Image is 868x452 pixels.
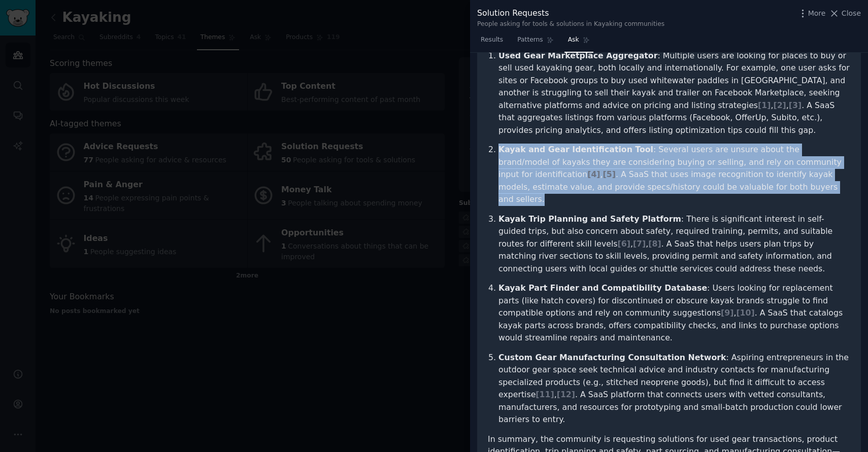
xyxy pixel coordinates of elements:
[481,36,503,45] span: Results
[789,100,802,110] span: [ 3 ]
[618,239,630,249] span: [ 6 ]
[498,282,850,344] p: : Users looking for replacement parts (like hatch covers) for discontinued or obscure kayak brand...
[842,8,861,19] span: Close
[797,8,826,19] button: More
[773,100,786,110] span: [ 2 ]
[808,8,826,19] span: More
[758,100,771,110] span: [ 1 ]
[498,51,657,60] strong: Used Gear Marketplace Aggregator
[498,352,850,426] p: : Aspiring entrepreneurs in the outdoor gear space seek technical advice and industry contacts fo...
[721,308,733,318] span: [ 9 ]
[498,50,850,137] p: : Multiple users are looking for places to buy or sell used kayaking gear, both locally and inter...
[736,308,754,318] span: [ 10 ]
[498,145,653,154] strong: Kayak and Gear Identification Tool
[564,32,593,53] a: Ask
[498,283,707,293] strong: Kayak Part Finder and Compatibility Database
[477,7,664,20] div: Solution Requests
[829,8,861,19] button: Close
[633,239,646,249] span: [ 7 ]
[517,36,543,45] span: Patterns
[557,390,575,399] span: [ 12 ]
[498,213,850,275] p: : There is significant interest in self-guided trips, but also concern about safety, required tra...
[568,36,579,45] span: Ask
[536,390,554,399] span: [ 11 ]
[498,144,850,206] p: : Several users are unsure about the brand/model of kayaks they are considering buying or selling...
[587,169,600,179] span: [ 4 ]
[498,214,681,224] strong: Kayak Trip Planning and Safety Platform
[603,169,616,179] span: [ 5 ]
[514,32,557,53] a: Patterns
[648,239,661,249] span: [ 8 ]
[498,353,726,362] strong: Custom Gear Manufacturing Consultation Network
[477,20,664,29] div: People asking for tools & solutions in Kayaking communities
[477,32,507,53] a: Results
